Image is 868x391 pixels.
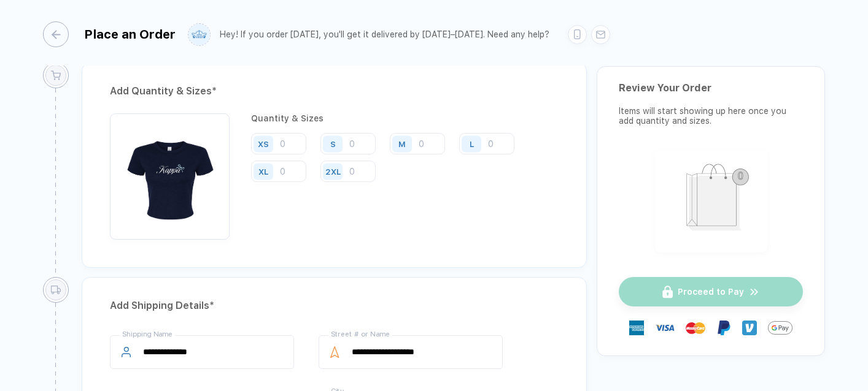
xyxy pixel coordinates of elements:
[110,82,559,101] div: Add Quantity & Sizes
[188,24,210,45] img: user profile
[629,321,644,335] img: express
[220,29,549,40] div: Hey! If you order [DATE], you'll get it delivered by [DATE]–[DATE]. Need any help?
[258,167,268,176] div: XL
[325,167,341,176] div: 2XL
[768,316,792,340] img: GPay
[619,82,803,94] div: Review Your Order
[110,296,559,316] div: Add Shipping Details
[330,139,336,148] div: S
[258,139,269,148] div: XS
[619,106,803,126] div: Items will start showing up here once you add quantity and sizes.
[661,156,762,245] img: shopping_bag.png
[686,318,705,338] img: master-card
[470,139,474,148] div: L
[716,321,731,335] img: Paypal
[742,321,757,335] img: Venmo
[116,120,223,227] img: 757dd7b9-10dd-4822-8f95-4a4cfcf98a3b_nt_front_1757201652787.jpg
[84,27,176,42] div: Place an Order
[398,139,406,148] div: M
[251,113,559,123] div: Quantity & Sizes
[655,318,675,338] img: visa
